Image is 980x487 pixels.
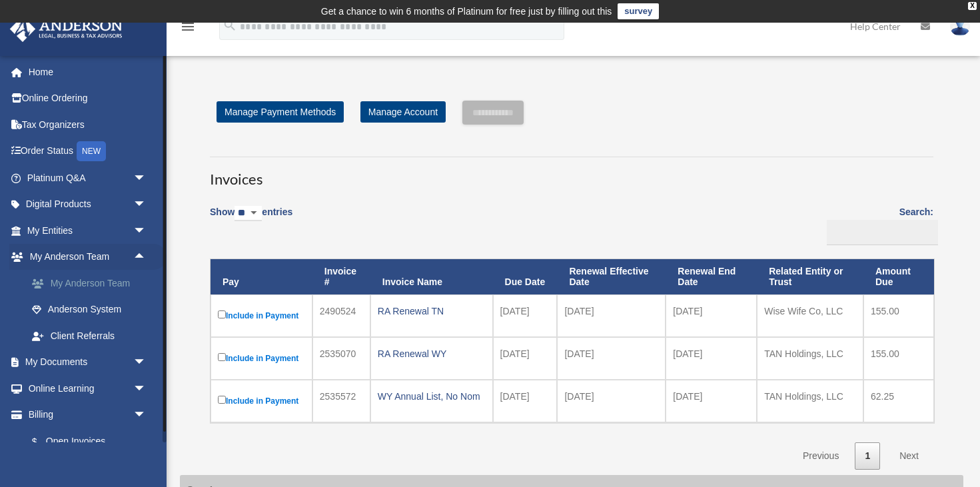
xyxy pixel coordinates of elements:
[9,111,167,138] a: Tax Organizers
[133,217,160,244] span: arrow_drop_down
[9,244,167,270] a: My Anderson Teamarrow_drop_up
[9,349,167,376] a: My Documentsarrow_drop_down
[133,349,160,376] span: arrow_drop_down
[557,337,666,380] td: [DATE]
[666,259,757,295] th: Renewal End Date: activate to sort column ascending
[666,380,757,422] td: [DATE]
[493,294,558,337] td: [DATE]
[557,380,666,422] td: [DATE]
[133,244,160,271] span: arrow_drop_up
[493,337,558,380] td: [DATE]
[218,353,226,361] input: Include in Payment
[493,259,558,295] th: Due Date: activate to sort column ascending
[9,217,167,244] a: My Entitiesarrow_drop_down
[863,337,934,380] td: 155.00
[863,294,934,337] td: 155.00
[211,259,312,295] th: Pay: activate to sort column descending
[557,294,666,337] td: [DATE]
[218,350,305,366] label: Include in Payment
[217,101,344,123] a: Manage Payment Methods
[9,191,167,218] a: Digital Productsarrow_drop_down
[757,259,863,295] th: Related Entity or Trust: activate to sort column ascending
[19,428,153,455] a: $Open Invoices
[757,337,863,380] td: TAN Holdings, LLC
[378,387,486,406] div: WY Annual List, No Nom
[863,259,934,295] th: Amount Due: activate to sort column ascending
[9,375,167,402] a: Online Learningarrow_drop_down
[557,259,666,295] th: Renewal Effective Date: activate to sort column ascending
[9,138,167,165] a: Order StatusNEW
[180,19,196,35] i: menu
[133,191,160,219] span: arrow_drop_down
[235,206,262,221] select: Showentries
[133,402,160,429] span: arrow_drop_down
[950,17,970,36] img: User Pic
[493,380,558,422] td: [DATE]
[6,16,127,42] img: Anderson Advisors Platinum Portal
[218,396,226,404] input: Include in Payment
[218,393,305,409] label: Include in Payment
[9,85,167,112] a: Online Ordering
[19,322,167,349] a: Client Referrals
[312,380,370,422] td: 2535572
[370,259,493,295] th: Invoice Name: activate to sort column ascending
[360,101,446,123] a: Manage Account
[757,294,863,337] td: Wise Wife Co, LLC
[210,157,933,190] h3: Invoices
[9,59,167,85] a: Home
[822,204,933,245] label: Search:
[863,380,934,422] td: 62.25
[312,337,370,380] td: 2535070
[321,3,612,19] div: Get a chance to win 6 months of Platinum for free just by filling out this
[9,402,160,428] a: Billingarrow_drop_down
[223,18,237,33] i: search
[77,141,106,161] div: NEW
[312,294,370,337] td: 2490524
[378,344,486,363] div: RA Renewal WY
[39,434,46,450] span: $
[968,2,977,10] div: close
[19,270,167,296] a: My Anderson Team
[9,165,167,191] a: Platinum Q&Aarrow_drop_down
[757,380,863,422] td: TAN Holdings, LLC
[666,294,757,337] td: [DATE]
[180,23,196,35] a: menu
[378,302,486,320] div: RA Renewal TN
[133,165,160,192] span: arrow_drop_down
[210,204,292,235] label: Show entries
[218,308,305,324] label: Include in Payment
[793,442,849,470] a: Previous
[19,296,167,323] a: Anderson System
[218,310,226,318] input: Include in Payment
[133,375,160,402] span: arrow_drop_down
[666,337,757,380] td: [DATE]
[312,259,370,295] th: Invoice #: activate to sort column ascending
[827,220,938,245] input: Search:
[618,3,659,19] a: survey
